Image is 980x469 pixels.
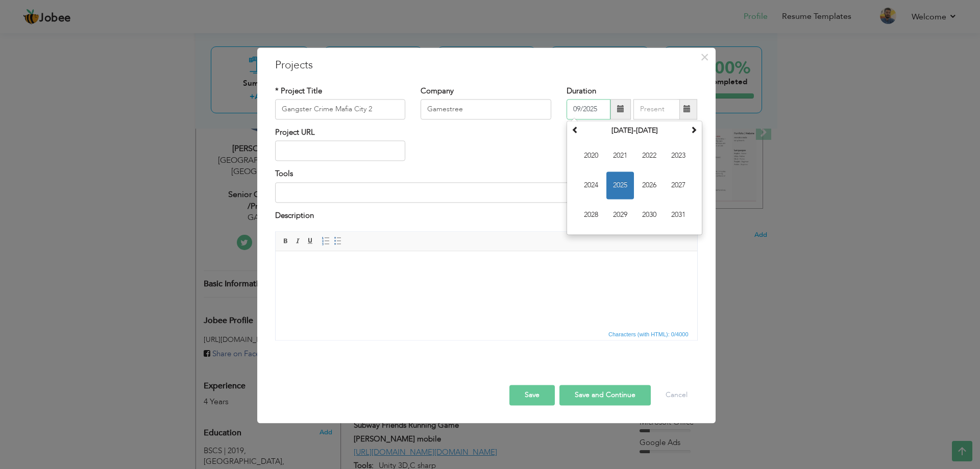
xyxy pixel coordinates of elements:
[635,142,663,169] span: 2022
[572,126,579,133] span: Previous Decade
[606,201,634,229] span: 2029
[581,123,688,138] th: Select Decade
[606,171,634,199] span: 2025
[275,86,322,96] label: * Project Title
[276,252,697,328] iframe: Rich Text Editor, projectEditor
[635,171,663,199] span: 2026
[606,330,692,339] div: Statistics
[577,142,605,169] span: 2020
[305,236,316,247] a: Underline
[577,201,605,229] span: 2028
[700,48,709,66] span: ×
[697,49,713,65] button: Close
[606,142,634,169] span: 2021
[655,385,698,406] button: Cancel
[275,169,293,180] label: Tools
[275,58,698,73] h3: Projects
[577,171,605,199] span: 2024
[665,142,692,169] span: 2023
[690,126,697,133] span: Next Decade
[665,201,692,229] span: 2031
[280,236,291,247] a: Bold
[292,236,304,247] a: Italic
[606,330,691,339] span: Characters (with HTML): 0/4000
[421,86,454,96] label: Company
[275,127,315,138] label: Project URL
[509,385,555,406] button: Save
[320,236,331,247] a: Insert/Remove Numbered List
[567,86,596,96] label: Duration
[635,201,663,229] span: 2030
[567,99,610,119] input: From
[665,171,692,199] span: 2027
[559,385,651,406] button: Save and Continue
[633,99,680,119] input: Present
[332,236,344,247] a: Insert/Remove Bulleted List
[275,210,314,221] label: Description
